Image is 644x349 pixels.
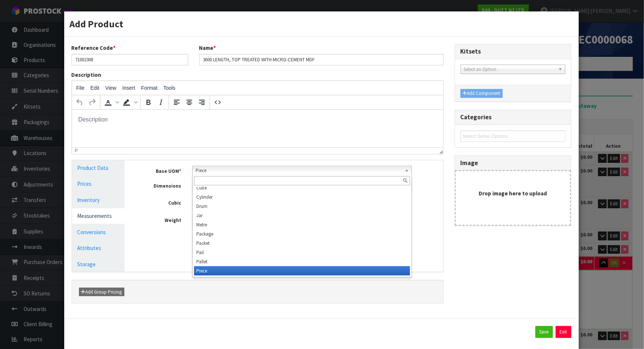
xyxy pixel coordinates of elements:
li: Package [194,229,410,239]
button: Bold [142,96,155,109]
button: Save [535,326,553,338]
a: Attributes [72,240,125,256]
button: Source code [211,96,224,109]
strong: Drop image here to upload [479,190,547,197]
button: Exit [556,326,571,338]
span: Format [141,85,157,91]
input: Name [199,54,444,65]
span: Insert [122,85,135,91]
label: Dimensions [135,181,187,190]
button: Italic [155,96,167,109]
div: Text color [102,96,120,109]
h3: Image [461,160,565,167]
a: Prices [72,176,125,191]
span: Edit [90,85,99,91]
span: View [105,85,116,91]
button: Align right [196,96,208,109]
div: p [75,148,78,153]
button: Add Component [461,89,503,98]
h3: Kitsets [461,48,565,55]
button: Redo [86,96,99,109]
div: Resize [437,148,443,154]
button: Undo [73,96,86,109]
li: Cube [194,183,410,192]
label: Reference Code [72,44,116,52]
a: Inventory [72,192,125,208]
a: Storage [72,257,125,272]
li: Packet [194,239,410,248]
li: Piece [194,266,410,276]
label: Name [199,44,216,52]
a: Conversions [72,225,125,240]
label: Weight [135,215,187,224]
span: File [76,85,85,91]
li: Pail [194,248,410,257]
li: Pallet [194,257,410,266]
span: Piece [196,166,402,175]
h3: Add Product [70,17,573,31]
h3: Categories [461,114,565,121]
div: Background color [120,96,139,109]
span: Tools [163,85,176,91]
button: Align left [171,96,183,109]
button: Add Group Pricing [79,288,124,297]
label: Description [72,71,101,79]
li: Metre [194,220,410,229]
label: Cubic [135,198,187,207]
input: Reference Code [72,54,188,65]
span: Select an Option [464,65,555,74]
button: Align center [183,96,196,109]
li: Cylinder [194,192,410,202]
a: Measurements [72,208,125,223]
li: Jar [194,211,410,220]
a: Product Data [72,160,125,175]
iframe: Rich Text Area. Press ALT-0 for help. [72,110,443,147]
li: Drum [194,202,410,211]
label: Base UOM [135,166,187,175]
